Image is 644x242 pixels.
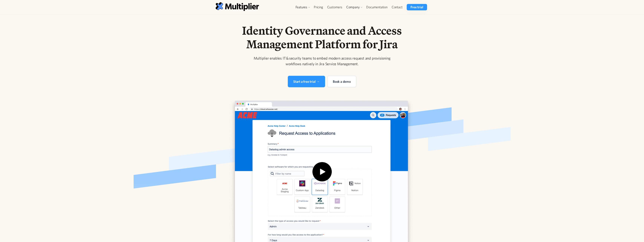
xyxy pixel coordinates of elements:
a: Start a free trial → [288,76,325,87]
a: Free trial [407,4,427,10]
a: Pricing [312,4,325,10]
div: Features [296,5,307,9]
img: Play icon [310,162,334,186]
a: Customers [325,4,344,10]
div: Start a free trial → [293,79,320,84]
a: Documentation [364,4,389,10]
a: Contact [390,4,405,10]
h1: Identity Governance and Access Management Platform for Jira [226,24,419,51]
div: Book a demo [333,79,351,84]
div: Company [346,5,360,9]
a: Book a demo [327,76,356,87]
div: Multiplier enables IT & security teams to embed modern access request and provisioning workflows ... [250,55,394,67]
